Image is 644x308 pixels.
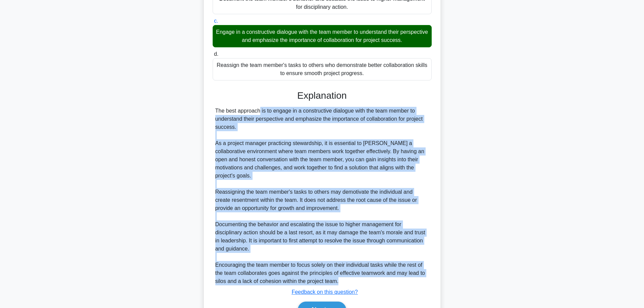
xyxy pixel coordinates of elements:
[217,90,428,101] h3: Explanation
[214,18,218,24] span: c.
[292,289,358,295] a: Feedback on this question?
[213,58,432,80] div: Reassign the team member's tasks to others who demonstrate better collaboration skills to ensure ...
[215,107,429,285] div: The best approach is to engage in a constructive dialogue with the team member to understand thei...
[214,51,218,57] span: d.
[213,25,432,47] div: Engage in a constructive dialogue with the team member to understand their perspective and emphas...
